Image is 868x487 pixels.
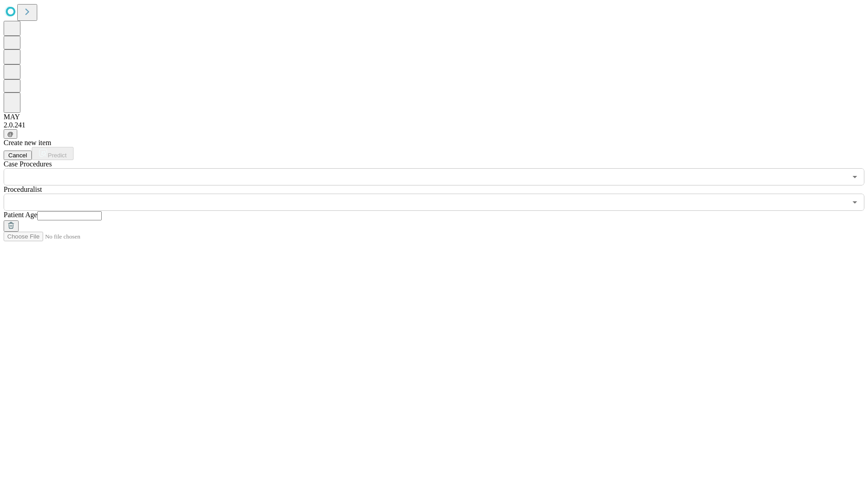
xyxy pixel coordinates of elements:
span: Predict [48,152,66,159]
div: 2.0.241 [4,121,864,129]
button: @ [4,129,17,139]
span: Patient Age [4,211,37,219]
span: @ [7,131,14,137]
span: Cancel [8,152,27,159]
span: Scheduled Procedure [4,160,52,168]
div: MAY [4,113,864,121]
span: Create new item [4,139,51,146]
button: Open [848,170,861,183]
button: Open [848,196,861,209]
span: Proceduralist [4,185,42,193]
button: Cancel [4,151,32,160]
button: Predict [32,147,74,160]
